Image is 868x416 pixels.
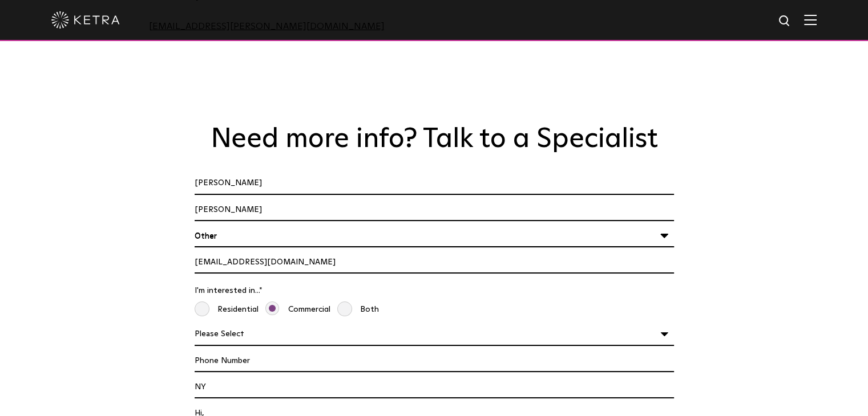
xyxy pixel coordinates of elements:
[192,123,677,156] h2: Need more info? Talk to a Specialist
[804,14,817,25] img: Hamburger%20Nav.svg
[195,350,674,372] input: Phone Number
[195,287,259,295] span: I'm interested in...
[195,377,674,398] input: City, State
[778,14,792,28] img: search icon
[195,252,674,274] input: Email
[195,226,674,247] div: Other
[195,199,674,221] input: Last Name
[195,301,259,318] span: Residential
[195,173,674,194] input: First Name
[265,301,330,318] span: Commercial
[51,11,120,28] img: ketra-logo-2019-white
[337,301,379,318] span: Both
